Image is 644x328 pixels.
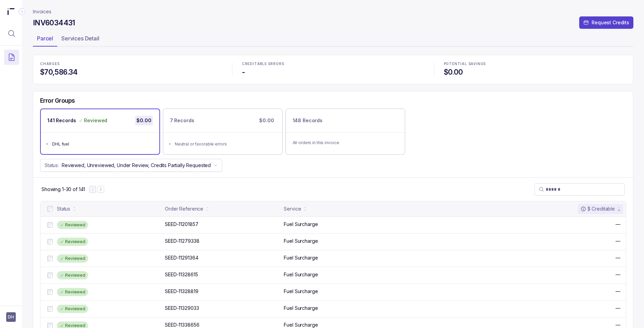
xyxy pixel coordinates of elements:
[57,238,88,246] div: Reviewed
[40,67,222,77] h4: $70,586.34
[4,50,19,65] button: Menu Icon Button DocumentTextIcon
[18,8,26,16] div: Collapse Icon
[40,159,222,172] button: Status:Reviewed, Unreviewed, Under Review, Credits Partially Requested
[165,288,198,295] p: SEED-11328819
[47,239,53,244] input: checkbox-checkbox
[579,16,633,29] button: Request Credits
[444,67,626,77] h4: $0.00
[40,62,222,66] p: CHARGES
[6,312,16,322] button: User initials
[165,305,199,312] p: SEED-11329033
[284,221,318,228] p: Fuel Surcharge
[165,271,198,278] p: SEED-11328615
[592,19,629,26] p: Request Credits
[33,8,51,15] nav: breadcrumb
[170,117,194,124] p: 7 Records
[57,305,88,313] div: Reviewed
[57,33,104,47] li: Tab Services Detail
[258,116,275,125] p: $0.00
[37,34,53,42] p: Parcel
[175,141,275,148] div: Neutral or favorable errors
[62,162,211,169] p: Reviewed, Unreviewed, Under Review, Credits Partially Requested
[284,238,318,244] p: Fuel Surcharge
[41,186,85,193] div: Remaining page entries
[165,205,203,212] div: Order Reference
[33,8,51,15] a: Invoices
[616,238,620,244] p: —
[242,62,424,66] p: CREDITABLE ERRORS
[33,33,633,47] ul: Tab Group
[47,273,53,278] input: checkbox-checkbox
[40,97,75,104] h5: Error Groups
[47,306,53,312] input: checkbox-checkbox
[293,139,398,146] p: All orders in this invoice
[84,117,107,124] p: Reviewed
[165,238,199,244] p: SEED-11279338
[33,33,57,47] li: Tab Parcel
[284,305,318,312] p: Fuel Surcharge
[57,271,88,279] div: Reviewed
[616,305,620,312] p: —
[47,117,76,124] p: 141 Records
[47,256,53,261] input: checkbox-checkbox
[165,221,198,228] p: SEED-11201857
[52,141,152,148] div: DHL fuel
[284,271,318,278] p: Fuel Surcharge
[97,186,104,193] button: Next Page
[47,206,53,212] input: checkbox-checkbox
[616,221,620,228] p: —
[616,271,620,278] p: —
[57,205,70,212] div: Status
[284,288,318,295] p: Fuel Surcharge
[616,254,620,261] p: —
[47,222,53,228] input: checkbox-checkbox
[57,221,88,229] div: Reviewed
[47,289,53,295] input: checkbox-checkbox
[57,288,88,296] div: Reviewed
[293,117,323,124] p: 148 Records
[444,62,626,66] p: POTENTIAL SAVINGS
[4,26,19,41] button: Menu Icon Button MagnifyingGlassIcon
[57,254,88,263] div: Reviewed
[284,205,301,212] div: Service
[41,186,85,193] p: Showing 1-30 of 141
[616,288,620,295] p: —
[242,67,424,77] h4: -
[135,116,153,125] p: $0.00
[61,34,99,42] p: Services Detail
[33,18,75,28] h4: INV6034431
[284,254,318,261] p: Fuel Surcharge
[45,162,59,169] p: Status:
[165,254,198,261] p: SEED-11291364
[581,205,615,212] div: $ Creditable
